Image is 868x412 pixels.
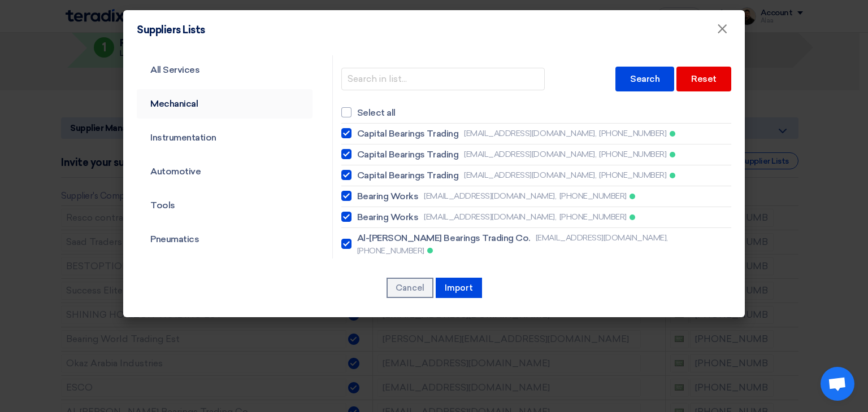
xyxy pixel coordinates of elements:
a: All Services [137,55,313,85]
span: [PHONE_NUMBER] [559,211,627,223]
span: Capital Bearings Trading [357,148,458,161]
div: Search [615,67,674,91]
div: Open chat [821,367,854,401]
span: × [717,20,728,43]
button: Cancel [387,278,433,298]
button: Import [436,278,482,298]
span: Al-[PERSON_NAME] Bearings Trading Co. [357,231,530,245]
span: [EMAIL_ADDRESS][DOMAIN_NAME], [464,169,596,181]
a: Instrumentation [137,123,313,152]
span: [PHONE_NUMBER] [599,169,666,181]
span: Select all [357,106,396,120]
span: Bearing Works [357,211,419,224]
a: Mechanical [137,89,313,119]
span: [PHONE_NUMBER] [559,190,627,202]
input: Search in list... [341,68,545,90]
span: [EMAIL_ADDRESS][DOMAIN_NAME], [464,128,596,139]
span: [PHONE_NUMBER] [599,128,666,139]
a: Pneumatics [137,225,313,254]
span: Bearing Works [357,190,419,203]
a: Tools [137,191,313,220]
span: [EMAIL_ADDRESS][DOMAIN_NAME], [464,148,596,160]
div: Reset [676,67,731,91]
span: [PHONE_NUMBER] [357,245,424,257]
span: Capital Bearings Trading [357,169,458,182]
span: [EMAIL_ADDRESS][DOMAIN_NAME], [424,211,556,223]
span: [PHONE_NUMBER] [599,148,666,160]
span: [EMAIL_ADDRESS][DOMAIN_NAME], [424,190,556,202]
button: Close [708,18,737,41]
a: Automotive [137,157,313,186]
span: [EMAIL_ADDRESS][DOMAIN_NAME], [536,232,668,244]
span: Capital Bearings Trading [357,127,458,141]
h4: Suppliers Lists [137,24,205,36]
